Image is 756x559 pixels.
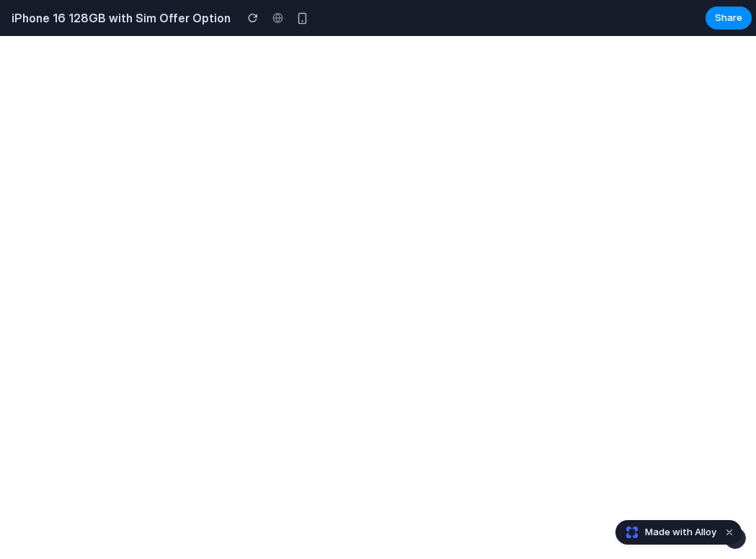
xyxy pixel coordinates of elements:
[645,525,716,540] span: Made with Alloy
[721,524,738,541] button: Dismiss watermark
[715,11,742,25] span: Share
[6,9,231,27] h2: iPhone 16 128GB with Sim Offer Option
[706,6,752,30] button: Share
[616,525,718,540] a: Made with Alloy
